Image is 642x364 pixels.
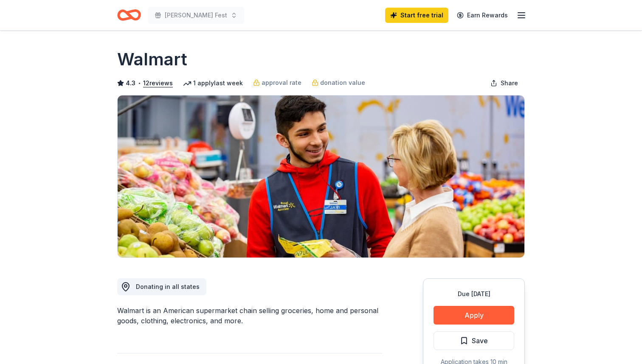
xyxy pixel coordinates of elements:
div: 1 apply last week [183,78,243,88]
span: 4.3 [126,78,135,88]
span: donation value [320,78,365,88]
img: Image for Walmart [118,95,524,258]
a: donation value [312,78,365,88]
a: Earn Rewards [452,8,513,23]
button: Save [434,331,514,350]
span: approval rate [262,78,301,88]
button: Apply [434,306,514,325]
div: Walmart is an American supermarket chain selling groceries, home and personal goods, clothing, el... [117,305,382,326]
span: Save [472,335,488,346]
h1: Walmart [117,48,187,71]
div: Due [DATE] [434,289,514,299]
span: [PERSON_NAME] Fest [165,10,227,20]
button: [PERSON_NAME] Fest [148,7,244,24]
span: Share [501,78,518,88]
a: Home [117,5,141,25]
a: approval rate [253,78,301,88]
button: Share [484,75,525,92]
button: 12reviews [143,78,173,88]
span: Donating in all states [136,283,200,290]
a: Start free trial [385,8,448,23]
span: • [138,80,141,87]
